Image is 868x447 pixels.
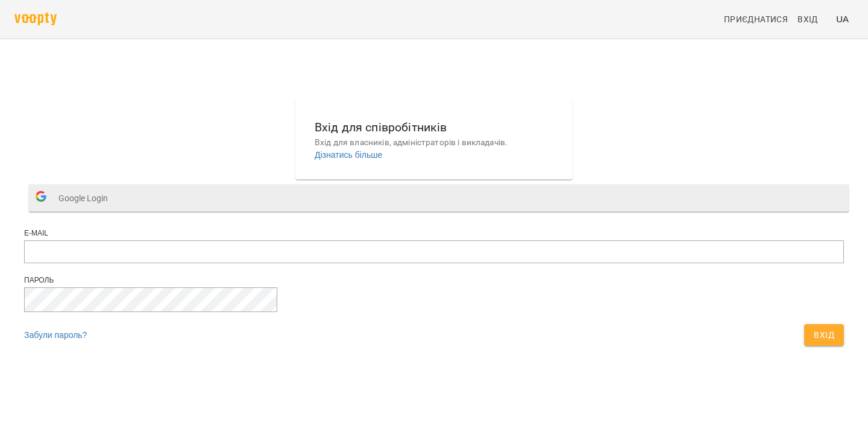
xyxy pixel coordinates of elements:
[24,330,87,340] a: Забули пароль?
[831,8,854,30] button: UA
[836,13,849,25] span: UA
[793,8,831,30] a: Вхід
[315,137,553,149] p: Вхід для власників, адміністраторів і викладачів.
[804,324,844,346] button: Вхід
[797,12,818,27] span: Вхід
[29,184,849,211] button: Google Login
[24,275,844,286] div: Пароль
[719,8,793,30] a: Приєднатися
[724,12,788,27] span: Приєднатися
[24,228,844,239] div: E-mail
[14,13,57,25] img: voopty.png
[814,328,834,342] span: Вхід
[315,118,553,137] h6: Вхід для співробітників
[315,150,382,160] a: Дізнатись більше
[58,186,114,210] span: Google Login
[305,108,563,170] button: Вхід для співробітниківВхід для власників, адміністраторів і викладачів.Дізнатись більше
